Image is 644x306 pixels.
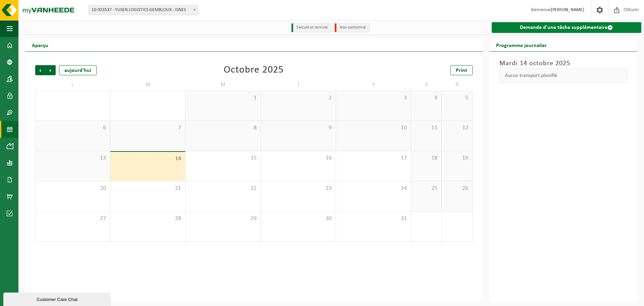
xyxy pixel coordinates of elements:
div: aujourd'hui [59,65,97,75]
span: 7 [114,124,182,132]
div: Aucun transport planifié [499,69,627,83]
span: 24 [339,185,408,192]
span: 10-923537 - YUSEN LOGISTICS GEMBLOUX - ISNES [89,5,198,15]
span: 23 [264,185,332,192]
span: Print [456,68,467,73]
span: 10-923537 - YUSEN LOGISTICS GEMBLOUX - ISNES [89,5,198,15]
a: Print [450,65,473,75]
td: V [336,79,411,91]
span: 12 [445,124,469,132]
span: 17 [339,155,408,162]
span: 22 [189,185,257,192]
span: 31 [339,215,408,222]
span: 6 [39,124,107,132]
span: 19 [445,155,469,162]
span: 9 [264,124,332,132]
span: 8 [189,124,257,132]
span: 28 [114,215,182,222]
li: Exécuté et terminé [291,23,331,32]
span: 15 [189,155,257,162]
h2: Programme journalier [489,38,553,51]
a: Demande d'une tâche supplémentaire [492,22,641,33]
span: Suivant [46,65,56,75]
strong: [PERSON_NAME] [551,7,584,12]
span: Précédent [35,65,45,75]
li: Non-conformité [335,23,370,32]
td: M [110,79,185,91]
h2: Aperçu [25,38,55,51]
span: 27 [39,215,107,222]
span: 25 [415,185,438,192]
td: J [261,79,336,91]
span: 10 [339,124,408,132]
span: 20 [39,185,107,192]
span: 29 [189,215,257,222]
td: D [442,79,472,91]
span: 5 [445,94,469,102]
span: 14 [114,155,182,163]
td: S [411,79,442,91]
h3: Mardi 14 octobre 2025 [499,58,627,69]
span: 13 [39,155,107,162]
span: 4 [415,94,438,102]
span: 16 [264,155,332,162]
span: 21 [114,185,182,192]
span: 30 [264,215,332,222]
td: L [35,79,110,91]
span: 11 [415,124,438,132]
span: 3 [339,94,408,102]
span: 18 [415,155,438,162]
td: M [185,79,261,91]
iframe: chat widget [3,291,112,306]
span: 2 [264,94,332,102]
span: 26 [445,185,469,192]
span: 1 [189,94,257,102]
div: Octobre 2025 [224,65,284,75]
